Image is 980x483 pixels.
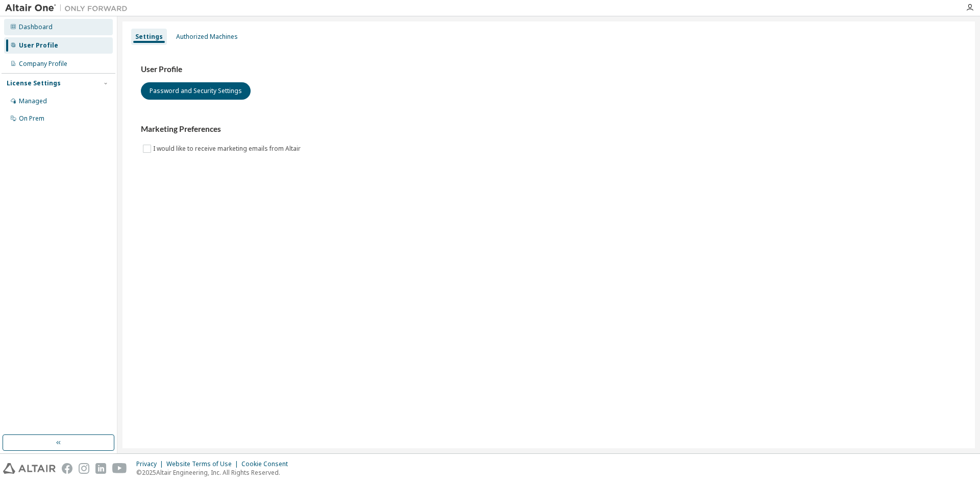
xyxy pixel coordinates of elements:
h3: Marketing Preferences [141,124,957,134]
h3: User Profile [141,64,957,75]
div: Authorized Machines [176,33,238,41]
div: Settings [135,33,163,41]
div: Cookie Consent [241,460,294,468]
div: Company Profile [19,60,67,68]
div: Dashboard [19,23,53,31]
div: Managed [19,97,47,105]
img: linkedin.svg [95,463,106,474]
div: Website Terms of Use [166,460,241,468]
div: License Settings [7,79,61,87]
img: facebook.svg [62,463,72,474]
img: youtube.svg [112,463,127,474]
img: Altair One [5,3,133,13]
div: On Prem [19,114,44,123]
label: I would like to receive marketing emails from Altair [153,143,303,155]
button: Password and Security Settings [141,82,251,100]
img: altair_logo.svg [3,463,56,474]
p: © 2025 Altair Engineering, Inc. All Rights Reserved. [136,468,294,477]
div: Privacy [136,460,166,468]
img: instagram.svg [79,463,89,474]
div: User Profile [19,41,58,50]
